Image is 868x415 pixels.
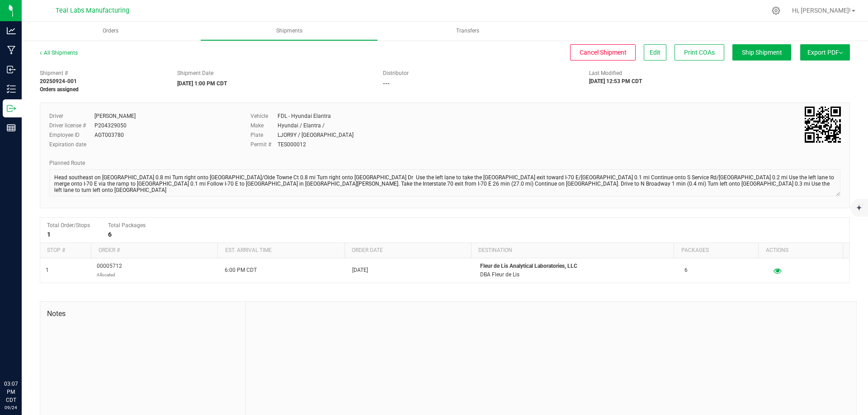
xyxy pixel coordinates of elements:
[344,243,471,258] th: Order date
[49,160,85,166] span: Planned Route
[250,112,278,120] label: Vehicle
[7,123,16,132] inline-svg: Reports
[570,44,636,61] button: Cancel Shipment
[9,343,36,370] iframe: Resource center
[94,112,136,120] div: [PERSON_NAME]
[177,69,213,77] label: Shipment Date
[644,44,666,61] button: Edit
[805,107,841,143] qrcode: 20250924-001
[675,44,724,61] button: Print COAs
[7,46,16,55] inline-svg: Manufacturing
[800,44,850,61] button: Export PDF
[589,78,642,84] strong: [DATE] 12:53 PM CDT
[684,266,688,275] span: 6
[108,222,146,228] span: Total Packages
[91,243,217,258] th: Order #
[352,266,368,275] span: [DATE]
[278,112,331,120] div: FDL - Hyundai Elantra
[40,243,91,258] th: Stop #
[383,80,390,87] strong: ---
[674,243,758,258] th: Packages
[589,69,622,77] label: Last Modified
[200,22,378,41] a: Shipments
[47,231,51,238] strong: 1
[278,121,325,130] div: Hyundai / Elantra /
[97,262,122,279] span: 00005712
[46,266,49,275] span: 1
[49,121,94,130] label: Driver license #
[47,308,239,319] span: Notes
[94,131,124,139] div: AGT003780
[278,131,354,139] div: LJOR9Y / [GEOGRAPHIC_DATA]
[7,65,16,74] inline-svg: Inbound
[250,140,278,149] label: Permit #
[742,49,782,56] span: Ship Shipment
[177,80,227,87] strong: [DATE] 1:00 PM CDT
[770,6,782,15] div: Manage settings
[264,27,315,35] span: Shipments
[250,131,278,139] label: Plate
[792,7,851,14] span: Hi, [PERSON_NAME]!
[805,107,841,143] img: Scan me!
[49,112,94,120] label: Driver
[7,84,16,93] inline-svg: Inventory
[580,49,627,56] span: Cancel Shipment
[217,243,344,258] th: Est. arrival time
[379,22,557,41] a: Transfers
[40,86,79,93] strong: Orders assigned
[684,49,715,56] span: Print COAs
[97,270,122,279] p: Allocated
[22,22,199,41] a: Orders
[49,131,94,139] label: Employee ID
[56,7,129,14] span: Teal Labs Manufacturing
[7,104,16,113] inline-svg: Outbound
[225,266,257,275] span: 6:00 PM CDT
[40,50,78,56] a: All Shipments
[278,140,306,149] div: TES000012
[732,44,791,61] button: Ship Shipment
[108,231,112,238] strong: 6
[444,27,491,35] span: Transfers
[47,222,90,228] span: Total Order/Stops
[471,243,674,258] th: Destination
[49,140,94,149] label: Expiration date
[4,404,18,411] p: 09/24
[758,243,843,258] th: Actions
[250,121,278,130] label: Make
[480,262,674,270] p: Fleur de Lis Analytical Laboratories, LLC
[40,78,77,84] strong: 20250924-001
[90,27,131,35] span: Orders
[807,49,843,56] span: Export PDF
[4,380,18,404] p: 03:07 PM CDT
[40,69,164,77] span: Shipment #
[7,26,16,35] inline-svg: Analytics
[94,121,127,130] div: P204329050
[650,49,660,56] span: Edit
[480,270,674,279] p: DBA Fleur de Lis
[383,69,409,77] label: Distributor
